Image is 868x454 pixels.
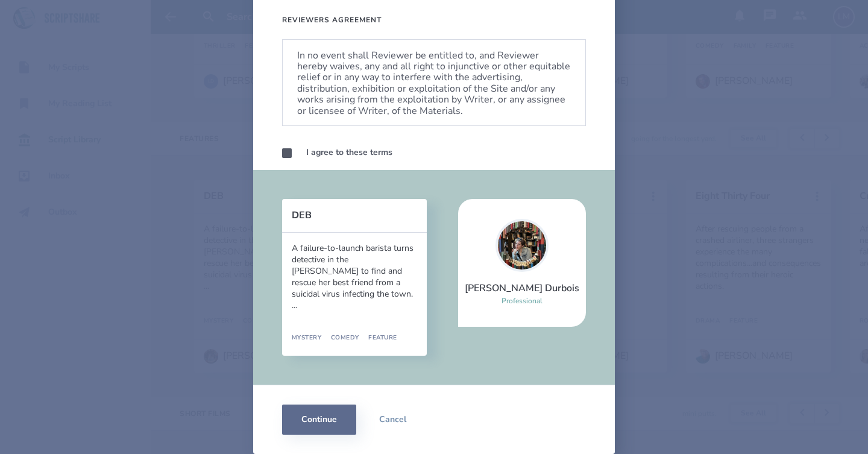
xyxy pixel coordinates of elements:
button: Continue [282,405,356,435]
p: In no event shall Reviewer be entitled to, and Reviewer hereby waives, any and all right to injun... [297,50,571,116]
div: Mystery [292,335,321,342]
div: Professional [502,295,542,307]
a: [PERSON_NAME] DurboisProfessional [458,199,586,327]
div: [PERSON_NAME] Durbois [465,282,579,295]
button: DEB [292,210,427,221]
div: A failure-to-launch barista turns detective in the [PERSON_NAME] to find and rescue her best frie... [292,242,417,311]
div: Comedy [321,335,359,342]
img: user_1684950674-crop.jpg [495,219,549,272]
button: Cancel [356,405,429,435]
div: Feature [359,335,397,342]
h3: Reviewers Agreement [282,15,382,25]
label: I agree to these terms [306,145,392,160]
